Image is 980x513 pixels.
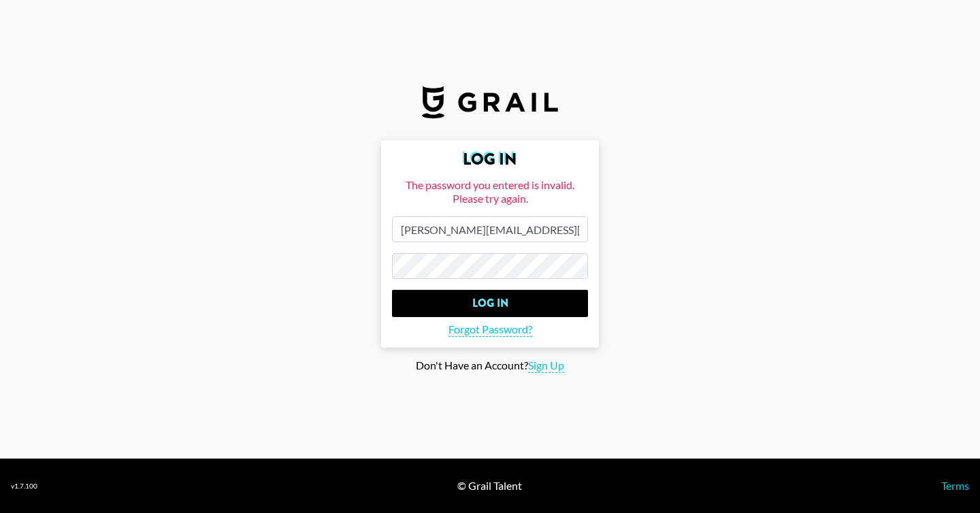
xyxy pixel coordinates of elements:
div: The password you entered is invalid. Please try again. [392,178,588,205]
div: v 1.7.100 [11,482,37,491]
a: Terms [941,479,969,492]
div: Don't Have an Account? [11,359,969,373]
span: Sign Up [528,359,564,373]
input: Log In [392,290,588,317]
span: Forgot Password? [448,322,532,337]
img: Grail Talent Logo [422,86,558,118]
div: © Grail Talent [457,479,522,493]
input: Email [392,216,588,242]
h2: Log In [392,151,588,167]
